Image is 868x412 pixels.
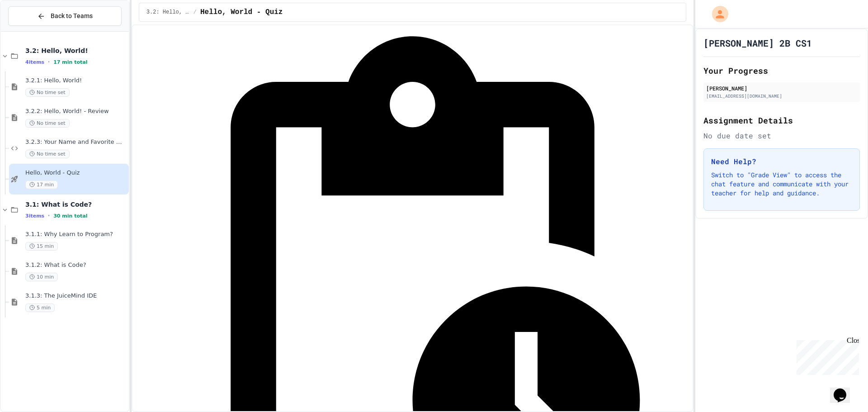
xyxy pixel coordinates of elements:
h2: Assignment Details [703,114,860,127]
span: 3.2.3: Your Name and Favorite Movie [25,138,127,146]
span: 17 min [25,180,58,189]
span: 17 min total [53,59,87,65]
iframe: chat widget [793,336,859,375]
span: Hello, World - Quiz [200,7,283,18]
span: • [48,58,50,66]
p: Switch to "Grade View" to access the chat feature and communicate with your teacher for help and ... [711,170,852,198]
span: Back to Teams [51,11,93,21]
span: 3 items [25,213,44,219]
span: No time set [25,88,70,97]
span: No time set [25,150,70,158]
span: • [48,212,50,219]
span: 10 min [25,273,58,281]
span: 4 items [25,59,44,65]
h2: Your Progress [703,64,860,77]
span: 15 min [25,242,58,251]
h3: Need Help? [711,156,852,167]
button: Back to Teams [8,6,122,26]
span: 3.1: What is Code? [25,200,127,208]
span: 3.1.1: Why Learn to Program? [25,231,127,238]
span: 3.2.1: Hello, World! [25,77,127,85]
div: My Account [703,4,731,24]
span: 3.2: Hello, World! [25,47,127,55]
span: Hello, World - Quiz [25,169,127,177]
span: 30 min total [53,213,87,219]
span: / [193,9,197,16]
span: 3.2.2: Hello, World! - Review [25,108,127,115]
h1: [PERSON_NAME] 2B CS1 [703,37,812,49]
div: No due date set [703,130,860,141]
div: [EMAIL_ADDRESS][DOMAIN_NAME] [706,93,857,99]
div: [PERSON_NAME] [706,84,857,92]
span: 3.1.2: What is Code? [25,261,127,269]
span: 3.1.3: The JuiceMind IDE [25,292,127,300]
iframe: chat widget [830,376,859,403]
span: 5 min [25,303,55,312]
span: 3.2: Hello, World! [146,9,190,16]
span: No time set [25,119,70,128]
div: Chat with us now!Close [4,4,62,57]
